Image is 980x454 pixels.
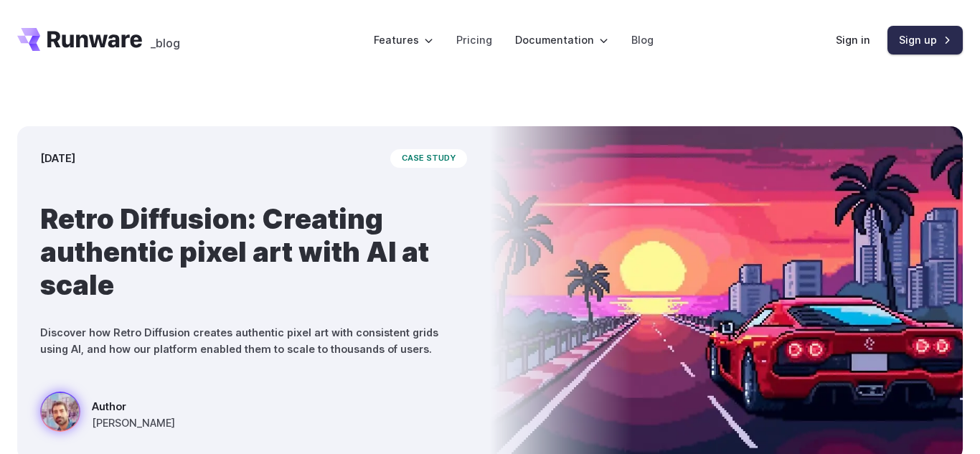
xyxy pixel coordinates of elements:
label: Documentation [515,32,608,48]
span: [PERSON_NAME] [92,415,175,431]
span: _blog [151,37,180,49]
h1: Retro Diffusion: Creating authentic pixel art with AI at scale [40,202,467,301]
p: Discover how Retro Diffusion creates authentic pixel art with consistent grids using AI, and how ... [40,324,467,357]
a: a red sports car on a futuristic highway with a sunset and city skyline in the background, styled... [40,392,175,438]
a: Sign in [836,32,870,48]
a: _blog [151,28,180,51]
label: Features [374,32,433,48]
time: [DATE] [40,150,75,166]
span: case study [390,149,467,168]
a: Go to / [17,28,142,51]
a: Sign up [887,26,963,54]
a: Blog [631,32,654,48]
span: Author [92,398,175,415]
a: Pricing [456,32,492,48]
